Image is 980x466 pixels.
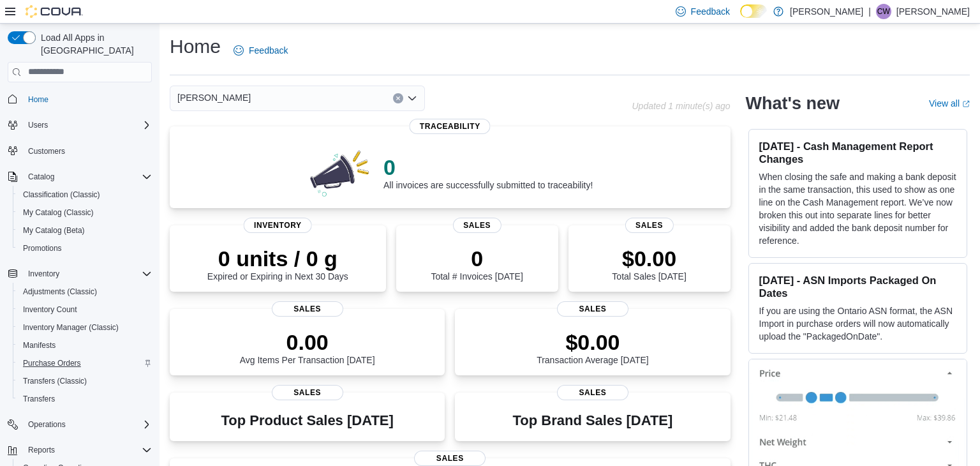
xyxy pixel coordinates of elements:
[632,101,730,111] p: Updated 1 minute(s) ago
[896,4,970,19] p: [PERSON_NAME]
[28,445,55,455] span: Reports
[759,170,956,247] p: When closing the safe and making a bank deposit in the same transaction, this used to show as one...
[23,92,54,107] a: Home
[18,205,152,220] span: My Catalog (Classic)
[393,93,403,103] button: Clear input
[18,241,152,256] span: Promotions
[18,302,82,317] a: Inventory Count
[307,147,373,198] img: 0
[23,442,60,458] button: Reports
[759,304,956,343] p: If you are using the Ontario ASN format, the ASN Import in purchase orders will now automatically...
[13,239,157,257] button: Promotions
[929,98,970,109] a: View allExternal link
[790,4,863,19] p: [PERSON_NAME]
[3,116,157,134] button: Users
[23,169,59,184] button: Catalog
[28,120,48,130] span: Users
[18,187,152,202] span: Classification (Classic)
[625,218,673,233] span: Sales
[740,4,767,18] input: Dark Mode
[23,358,81,368] span: Purchase Orders
[383,154,593,190] div: All invoices are successfully submitted to traceability!
[3,441,157,459] button: Reports
[18,338,61,353] a: Manifests
[28,419,66,430] span: Operations
[513,413,673,428] h3: Top Brand Sales [DATE]
[23,266,152,282] span: Inventory
[431,246,523,282] div: Total # Invoices [DATE]
[177,90,251,105] span: [PERSON_NAME]
[3,168,157,186] button: Catalog
[537,329,649,365] div: Transaction Average [DATE]
[23,266,64,282] button: Inventory
[228,38,293,63] a: Feedback
[18,241,67,256] a: Promotions
[691,5,730,18] span: Feedback
[23,287,97,297] span: Adjustments (Classic)
[3,265,157,283] button: Inventory
[207,246,348,271] p: 0 units / 0 g
[3,416,157,433] button: Operations
[18,223,90,238] a: My Catalog (Beta)
[36,31,152,57] span: Load All Apps in [GEOGRAPHIC_DATA]
[249,44,288,57] span: Feedback
[13,301,157,319] button: Inventory Count
[612,246,686,282] div: Total Sales [DATE]
[18,373,92,389] a: Transfers (Classic)
[170,34,221,59] h1: Home
[23,190,100,200] span: Classification (Classic)
[877,4,890,19] span: CW
[23,207,94,218] span: My Catalog (Classic)
[18,284,102,299] a: Adjustments (Classic)
[28,146,65,156] span: Customers
[23,117,53,133] button: Users
[28,94,48,105] span: Home
[26,5,83,18] img: Cova
[18,356,152,371] span: Purchase Orders
[557,301,628,317] span: Sales
[759,274,956,299] h3: [DATE] - ASN Imports Packaged On Dates
[23,243,62,253] span: Promotions
[23,417,71,432] button: Operations
[3,142,157,160] button: Customers
[18,391,60,407] a: Transfers
[612,246,686,271] p: $0.00
[28,172,54,182] span: Catalog
[23,91,152,107] span: Home
[18,187,105,202] a: Classification (Classic)
[962,100,970,108] svg: External link
[13,319,157,336] button: Inventory Manager (Classic)
[3,90,157,109] button: Home
[18,391,152,407] span: Transfers
[23,117,152,133] span: Users
[13,186,157,204] button: Classification (Classic)
[23,304,77,315] span: Inventory Count
[431,246,523,271] p: 0
[746,93,840,114] h2: What's new
[23,144,70,159] a: Customers
[18,284,152,299] span: Adjustments (Classic)
[23,225,85,236] span: My Catalog (Beta)
[18,320,124,335] a: Inventory Manager (Classic)
[18,338,152,353] span: Manifests
[240,329,375,365] div: Avg Items Per Transaction [DATE]
[407,93,417,103] button: Open list of options
[18,302,152,317] span: Inventory Count
[13,372,157,390] button: Transfers (Classic)
[23,322,119,333] span: Inventory Manager (Classic)
[221,413,393,428] h3: Top Product Sales [DATE]
[23,143,152,159] span: Customers
[414,451,486,466] span: Sales
[207,246,348,282] div: Expired or Expiring in Next 30 Days
[23,442,152,458] span: Reports
[557,385,628,400] span: Sales
[18,205,99,220] a: My Catalog (Classic)
[18,223,152,238] span: My Catalog (Beta)
[28,269,59,279] span: Inventory
[759,140,956,165] h3: [DATE] - Cash Management Report Changes
[18,356,86,371] a: Purchase Orders
[13,222,157,239] button: My Catalog (Beta)
[23,169,152,184] span: Catalog
[272,301,343,317] span: Sales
